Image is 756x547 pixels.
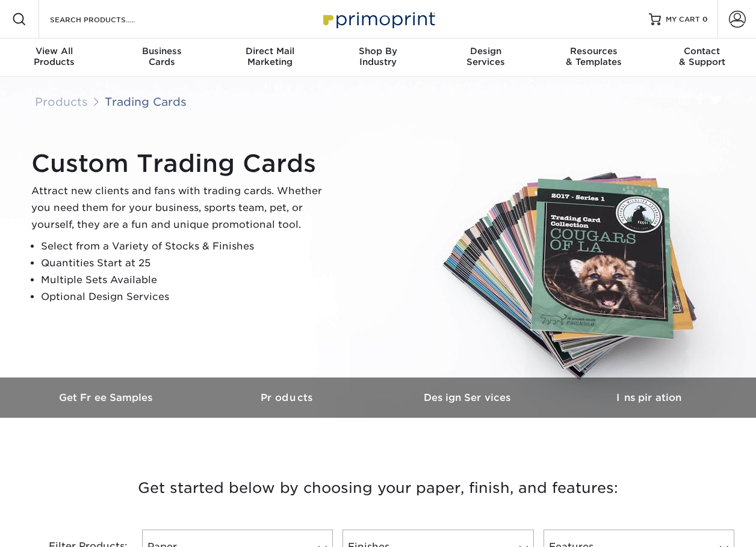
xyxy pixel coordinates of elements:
[17,377,197,418] a: Get Free Samples
[108,38,215,77] a: BusinessCards
[324,46,432,57] span: Shop By
[41,238,332,255] li: Select from a Variety of Stocks & Finishes
[41,272,332,289] li: Multiple Sets Available
[324,38,432,77] a: Shop ByIndustry
[216,38,324,77] a: Direct MailMarketing
[559,392,739,403] h3: Inspiration
[648,46,756,57] span: Contact
[31,183,332,233] p: Attract new clients and fans with trading cards. Whether you need them for your business, sports ...
[432,38,540,77] a: DesignServices
[324,46,432,67] div: Industry
[702,15,708,23] span: 0
[17,392,197,403] h3: Get Free Samples
[108,46,215,67] div: Cards
[318,6,438,32] img: Primoprint
[31,149,332,178] h1: Custom Trading Cards
[216,46,324,57] span: Direct Mail
[49,12,166,26] input: SEARCH PRODUCTS.....
[26,461,730,515] h3: Get started below by choosing your paper, finish, and features:
[648,38,756,77] a: Contact& Support
[197,392,378,403] h3: Products
[432,46,540,67] div: Services
[559,377,739,418] a: Inspiration
[648,46,756,67] div: & Support
[540,46,648,57] span: Resources
[41,255,332,272] li: Quantities Start at 25
[540,38,648,77] a: Resources& Templates
[216,46,324,67] div: Marketing
[432,46,540,57] span: Design
[197,377,378,418] a: Products
[105,95,187,108] a: Trading Cards
[41,289,332,305] li: Optional Design Services
[378,392,559,403] h3: Design Services
[378,377,559,418] a: Design Services
[666,14,700,25] span: MY CART
[540,46,648,67] div: & Templates
[108,46,215,57] span: Business
[35,95,88,108] a: Products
